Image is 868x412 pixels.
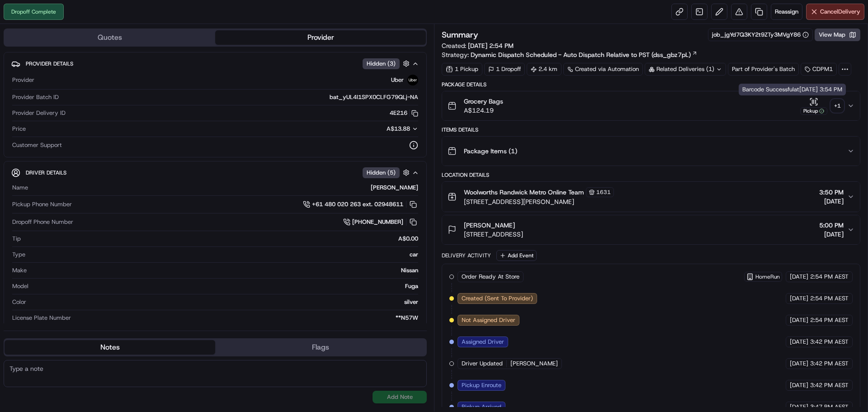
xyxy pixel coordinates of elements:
[12,184,28,192] span: Name
[527,63,561,76] div: 2.4 km
[5,340,215,355] button: Notes
[790,338,808,346] span: [DATE]
[330,93,418,101] span: bat_yUL4I1SPX0CLFG79QLj-NA
[26,60,73,67] span: Provider Details
[464,197,614,206] span: [STREET_ADDRESS][PERSON_NAME]
[29,251,418,259] div: car
[496,250,537,261] button: Add Event
[64,31,109,38] a: Powered byPylon
[12,200,72,208] span: Pickup Phone Number
[810,381,849,389] span: 3:42 PM AEST
[484,63,525,76] div: 1 Dropoff
[12,218,73,226] span: Dropoff Phone Number
[387,125,410,133] span: A$13.88
[510,360,558,368] span: [PERSON_NAME]
[12,282,28,290] span: Model
[810,273,849,281] span: 2:54 PM AEST
[215,30,426,45] button: Provider
[800,97,827,115] button: Pickup
[12,76,34,84] span: Provider
[464,188,584,197] span: Woolworths Randwick Metro Online Team
[790,273,808,281] span: [DATE]
[12,251,25,259] span: Type
[363,167,412,178] button: Hidden (5)
[790,316,808,324] span: [DATE]
[12,125,26,133] span: Price
[819,188,844,197] span: 3:50 PM
[12,109,66,117] span: Provider Delivery ID
[11,56,419,71] button: Provider DetailsHidden (3)
[343,217,418,227] a: [PHONE_NUMBER]
[794,85,842,93] span: at [DATE] 3:54 PM
[442,81,860,88] div: Package Details
[471,50,691,59] span: Dynamic Dispatch Scheduled - Auto Dispatch Relative to PST (dss_gbz7pL)
[810,316,849,324] span: 2:54 PM AEST
[442,182,860,212] button: Woolworths Randwick Metro Online Team1631[STREET_ADDRESS][PERSON_NAME]3:50 PM[DATE]
[442,171,860,179] div: Location Details
[712,31,809,39] button: job_jgYd7Q3KY2t9ZTy3MVgY86
[12,141,62,149] span: Customer Support
[800,97,844,115] button: Pickup+1
[442,137,860,166] button: Package Items (1)
[462,316,515,324] span: Not Assigned Driver
[90,32,109,38] span: Pylon
[819,230,844,239] span: [DATE]
[806,4,864,20] button: CancelDelivery
[367,169,396,177] span: Hidden ( 5 )
[442,63,482,76] div: 1 Pickup
[442,31,478,39] h3: Summary
[303,199,418,209] a: +61 480 020 263 ext. 02948611
[32,282,418,290] div: Fuga
[563,63,643,76] a: Created via Automation
[367,60,396,68] span: Hidden ( 3 )
[12,93,59,101] span: Provider Batch ID
[462,338,504,346] span: Assigned Driver
[464,97,503,106] span: Grocery Bags
[5,30,215,45] button: Quotes
[442,41,514,50] span: Created:
[363,58,412,69] button: Hidden (3)
[775,8,798,16] span: Reassign
[800,107,827,115] div: Pickup
[739,84,846,95] div: Barcode Successful
[790,381,808,389] span: [DATE]
[12,298,26,306] span: Color
[790,294,808,303] span: [DATE]
[462,273,519,281] span: Order Ready At Store
[442,91,860,120] button: Grocery BagsA$124.19Pickup+1
[12,235,21,243] span: Tip
[801,63,837,76] div: CDPM1
[790,360,808,368] span: [DATE]
[339,125,418,133] button: A$13.88
[810,360,849,368] span: 3:42 PM AEST
[462,381,501,389] span: Pickup Enroute
[464,221,515,230] span: [PERSON_NAME]
[215,340,426,355] button: Flags
[407,75,418,85] img: uber-new-logo.jpeg
[352,218,403,226] span: [PHONE_NUMBER]
[810,338,849,346] span: 3:42 PM AEST
[819,221,844,230] span: 5:00 PM
[312,200,403,208] span: +61 480 020 263 ext. 02948611
[462,403,501,411] span: Pickup Arrived
[464,230,523,239] span: [STREET_ADDRESS]
[596,189,611,196] span: 1631
[12,314,71,322] span: License Plate Number
[390,109,418,117] button: 4E216
[30,298,418,306] div: silver
[442,126,860,133] div: Items Details
[464,106,503,115] span: A$124.19
[471,50,698,59] a: Dynamic Dispatch Scheduled - Auto Dispatch Relative to PST (dss_gbz7pL)
[831,99,844,112] div: + 1
[462,360,503,368] span: Driver Updated
[30,266,418,275] div: Nissan
[24,235,418,243] div: A$0.00
[26,169,66,176] span: Driver Details
[771,4,802,20] button: Reassign
[442,252,491,259] div: Delivery Activity
[11,165,419,180] button: Driver DetailsHidden (5)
